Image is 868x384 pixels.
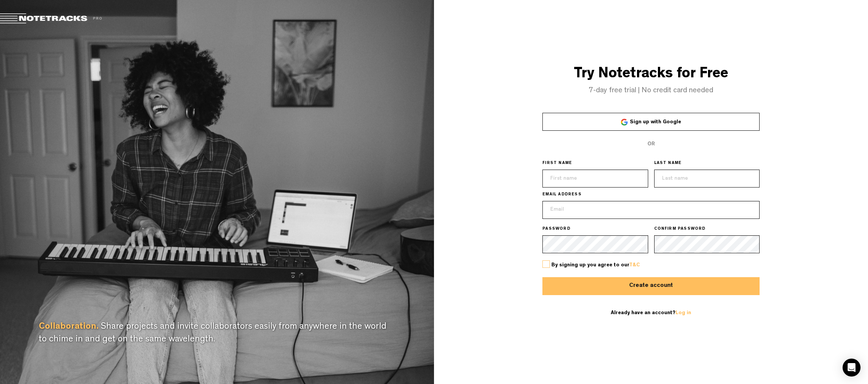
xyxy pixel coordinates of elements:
input: First name [542,170,648,188]
input: Last name [654,170,760,188]
span: Share projects and invite collaborators easily from anywhere in the world to chime in and get on ... [39,323,387,344]
span: Sign up with Google [630,120,681,125]
span: CONFIRM PASSWORD [654,226,706,232]
span: OR [647,142,655,147]
a: Log in [675,310,691,316]
span: Already have an account? [611,310,691,316]
span: By signing up you agree to our [551,263,640,268]
span: LAST NAME [654,161,682,167]
span: EMAIL ADDRESS [542,192,582,198]
h3: Try Notetracks for Free [434,66,868,83]
span: FIRST NAME [542,161,572,167]
div: Open Intercom Messenger [843,359,861,377]
input: Email [542,201,760,219]
button: Create account [542,277,760,295]
a: T&C [629,263,640,268]
span: Collaboration. [39,323,99,332]
h4: 7-day free trial | No credit card needed [434,87,868,95]
span: PASSWORD [542,226,570,232]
